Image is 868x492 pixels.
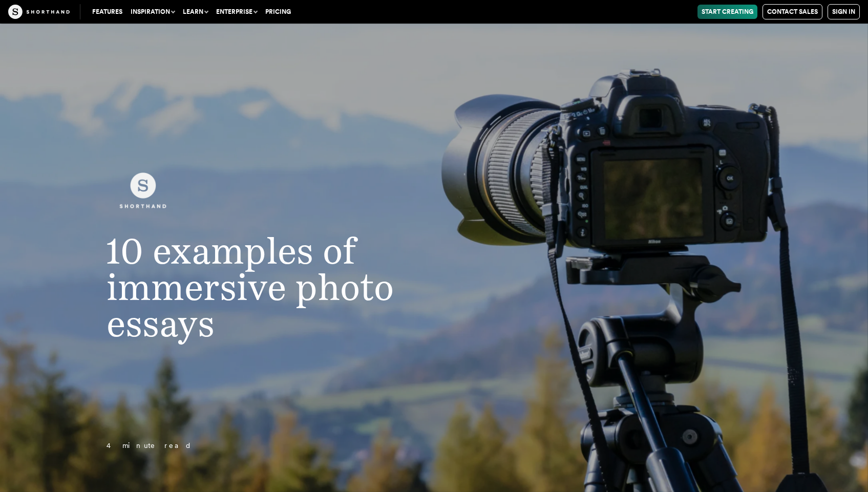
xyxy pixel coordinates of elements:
[212,5,261,19] button: Enterprise
[8,5,70,19] img: The Craft
[763,4,822,19] a: Contact Sales
[88,5,126,19] a: Features
[261,5,295,19] a: Pricing
[86,232,492,341] h1: 10 examples of immersive photo essays
[179,5,212,19] button: Learn
[86,440,492,452] p: 4 minute read
[697,5,757,19] a: Start Creating
[828,4,860,19] a: Sign in
[126,5,179,19] button: Inspiration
